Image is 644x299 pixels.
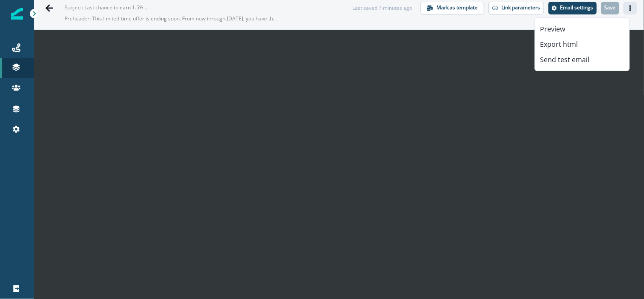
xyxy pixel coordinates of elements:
p: Preheader: This limited-time offer is ending soon. From now through [DATE], you have the opportun... [65,11,277,26]
button: Mark as template [421,2,484,14]
button: Actions [624,2,637,14]
button: Preview [535,21,630,37]
p: Subject: Last chance to earn 1.5% in statement credit [65,0,149,11]
button: Link parameters [489,2,544,14]
button: Export html [535,37,630,52]
p: Email settings [560,5,593,11]
p: Mark as template [436,5,478,11]
img: Inflection [11,8,23,20]
div: Last saved 7 minutes ago [352,4,412,12]
p: Save [605,5,616,11]
button: Settings [548,2,597,14]
button: Save [601,2,619,14]
p: Link parameters [502,5,540,11]
button: Send test email [535,52,630,67]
